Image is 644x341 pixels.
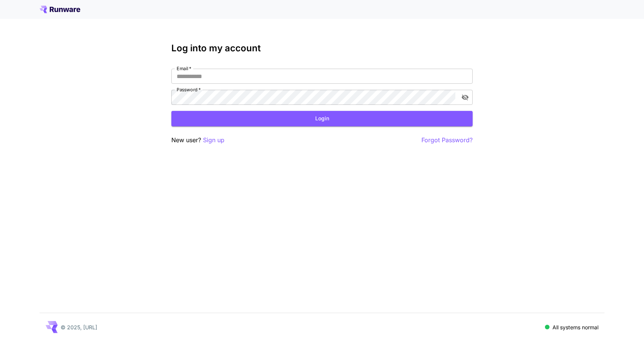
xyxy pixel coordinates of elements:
[171,43,473,54] h3: Log into my account
[203,135,224,145] button: Sign up
[171,135,224,145] p: New user?
[177,65,191,72] label: Email
[61,323,97,331] p: © 2025, [URL]
[171,111,473,126] button: Login
[177,86,201,93] label: Password
[421,135,473,145] button: Forgot Password?
[458,91,472,104] button: toggle password visibility
[552,323,598,331] p: All systems normal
